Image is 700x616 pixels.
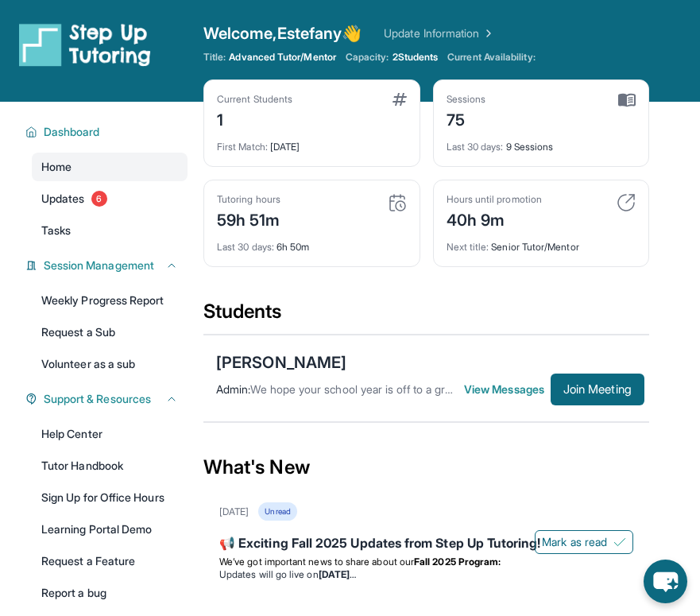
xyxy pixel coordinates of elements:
strong: Fall 2025 Program: [414,556,501,568]
span: View Messages [464,382,551,397]
li: Updates will go live on [219,568,633,581]
button: chat-button [644,560,687,603]
div: 75 [447,106,486,131]
div: 59h 51m [217,206,280,231]
img: card [618,93,636,107]
span: Admin : [216,382,250,396]
a: Weekly Progress Report [32,286,188,315]
button: Session Management [37,258,178,273]
div: 9 Sessions [447,131,636,153]
div: 1 [217,106,292,131]
a: Updates6 [32,184,188,213]
span: Title: [203,51,226,64]
div: [DATE] [217,131,407,153]
button: Join Meeting [551,374,644,405]
span: Home [41,159,72,175]
img: logo [19,22,151,67]
strong: [DATE] [319,568,356,580]
a: Learning Portal Demo [32,515,188,544]
span: Join Meeting [563,385,632,394]
span: Current Availability: [447,51,535,64]
img: Mark as read [613,536,626,548]
span: We’ve got important news to share about our [219,556,414,568]
button: Support & Resources [37,391,178,407]
span: Last 30 days : [447,141,504,153]
a: Sign Up for Office Hours [32,483,188,512]
div: [PERSON_NAME] [216,351,346,374]
span: Capacity: [346,51,389,64]
span: Tasks [41,223,71,238]
img: card [617,193,636,212]
span: First Match : [217,141,268,153]
div: Sessions [447,93,486,106]
img: card [388,193,407,212]
a: Home [32,153,188,181]
button: Mark as read [535,530,633,554]
span: Updates [41,191,85,207]
span: Session Management [44,258,154,273]
div: Unread [258,502,296,521]
span: Next title : [447,241,489,253]
img: Chevron Right [479,25,495,41]
div: Tutoring hours [217,193,280,206]
span: 6 [91,191,107,207]
button: Dashboard [37,124,178,140]
div: What's New [203,432,649,502]
div: Current Students [217,93,292,106]
img: card [393,93,407,106]
span: Support & Resources [44,391,151,407]
a: Help Center [32,420,188,448]
div: Students [203,299,649,334]
div: 40h 9m [447,206,542,231]
span: Mark as read [542,534,607,550]
span: Dashboard [44,124,100,140]
div: 📢 Exciting Fall 2025 Updates from Step Up Tutoring! [219,533,633,556]
a: Request a Sub [32,318,188,347]
a: Request a Feature [32,547,188,575]
a: Volunteer as a sub [32,350,188,378]
a: Report a bug [32,579,188,607]
a: Update Information [384,25,495,41]
a: Tasks [32,216,188,245]
a: Tutor Handbook [32,451,188,480]
div: [DATE] [219,506,249,518]
span: Advanced Tutor/Mentor [229,51,335,64]
span: 2 Students [393,51,439,64]
div: 6h 50m [217,231,407,254]
div: Senior Tutor/Mentor [447,231,636,254]
div: Hours until promotion [447,193,542,206]
span: Welcome, Estefany 👋 [203,22,362,45]
span: Last 30 days : [217,241,274,253]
